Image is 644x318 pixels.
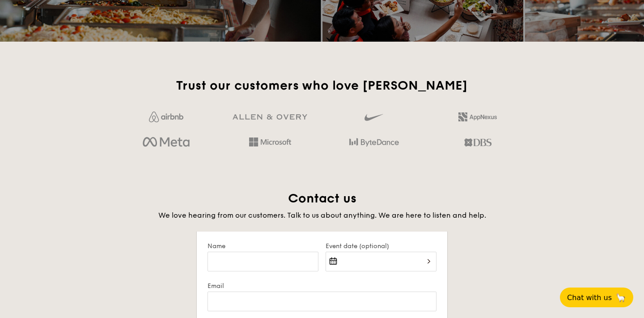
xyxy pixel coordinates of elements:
span: Contact us [288,191,356,206]
span: We love hearing from our customers. Talk to us about anything. We are here to listen and help. [158,211,486,219]
label: Name [208,242,318,250]
img: Jf4Dw0UUCKFd4aYAAAAASUVORK5CYII= [149,112,183,122]
button: Chat with us🦙 [560,288,633,307]
img: GRg3jHAAAAABJRU5ErkJggg== [233,114,307,120]
img: bytedance.dc5c0c88.png [349,135,399,150]
label: Event date (optional) [326,242,436,250]
img: meta.d311700b.png [143,135,190,150]
h2: Trust our customers who love [PERSON_NAME] [118,77,526,94]
img: 2L6uqdT+6BmeAFDfWP11wfMG223fXktMZIL+i+lTG25h0NjUBKOYhdW2Kn6T+C0Q7bASH2i+1JIsIulPLIv5Ss6l0e291fRVW... [458,112,497,121]
span: Chat with us [567,293,612,302]
img: Hd4TfVa7bNwuIo1gAAAAASUVORK5CYII= [249,138,291,146]
img: gdlseuq06himwAAAABJRU5ErkJggg== [364,110,383,125]
span: 🦙 [615,292,626,303]
img: dbs.a5bdd427.png [464,135,491,150]
label: Email [208,282,436,290]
